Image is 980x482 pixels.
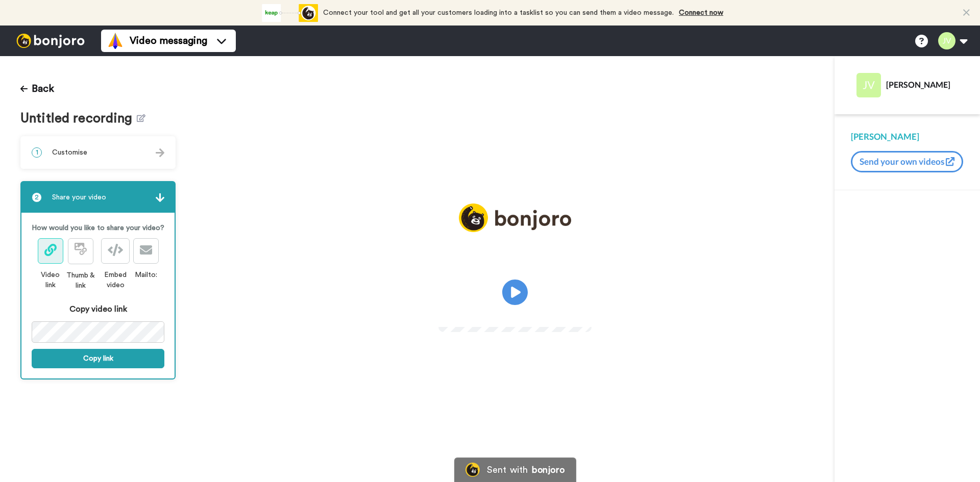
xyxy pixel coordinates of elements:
[133,270,159,280] div: Mailto:
[851,131,964,143] div: [PERSON_NAME]
[262,4,318,22] div: animation
[97,270,133,290] div: Embed video
[107,33,124,49] img: vm-color.svg
[323,9,674,16] span: Connect your tool and get all your customers loading into a tasklist so you can send them a video...
[12,34,89,48] img: bj-logo-header-white.svg
[32,223,164,233] p: How would you like to share your video?
[156,148,164,157] img: arrow.svg
[37,270,64,290] div: Video link
[52,192,106,202] span: Share your video
[32,349,164,368] button: Copy link
[454,458,576,482] a: Bonjoro LogoSent withbonjoro
[459,204,571,233] img: logo_full.png
[886,80,963,89] div: [PERSON_NAME]
[679,9,723,16] a: Connect now
[156,193,164,202] img: arrow.svg
[851,151,963,172] button: Send your own videos
[130,34,207,48] span: Video messaging
[52,147,87,158] span: Customise
[572,308,582,318] img: Full screen
[32,192,42,202] span: 2
[532,465,565,474] div: bonjoro
[20,77,54,101] button: Back
[63,270,97,291] div: Thumb & link
[487,465,528,474] div: Sent with
[32,147,42,158] span: 1
[856,73,881,97] img: Profile Image
[32,303,164,315] div: Copy video link
[465,463,480,477] img: Bonjoro Logo
[20,111,137,126] span: Untitled recording
[20,136,176,169] div: 1Customise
